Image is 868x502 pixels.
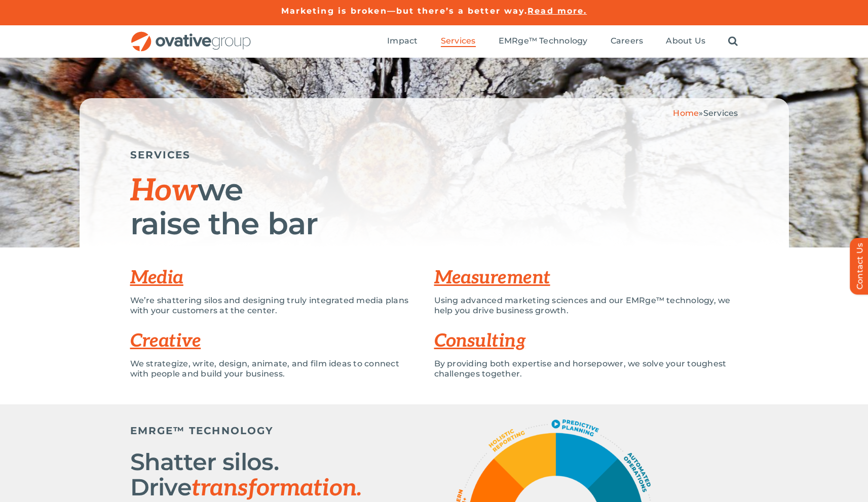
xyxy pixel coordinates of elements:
[527,6,587,16] a: Read more.
[130,296,419,316] p: We’re shattering silos and designing truly integrated media plans with your customers at the center.
[130,30,252,40] a: OG_Full_horizontal_RGB
[666,36,705,46] span: About Us
[499,36,588,47] a: EMRge™ Technology
[130,359,419,379] p: We strategize, write, design, animate, and film ideas to connect with people and build your busin...
[441,36,476,46] span: Services
[703,108,738,118] span: Services
[611,36,644,47] a: Careers
[387,36,418,46] span: Impact
[434,267,550,289] a: Measurement
[130,330,201,352] a: Creative
[281,6,528,16] a: Marketing is broken—but there’s a better way.
[673,108,699,118] a: Home
[434,296,738,316] p: Using advanced marketing sciences and our EMRge™ technology, we help you drive business growth.
[130,449,373,501] h2: Shatter silos. Drive
[130,267,183,289] a: Media
[441,36,476,47] a: Services
[387,25,738,58] nav: Menu
[673,108,738,118] span: »
[728,36,738,47] a: Search
[666,36,705,47] a: About Us
[130,149,738,161] h5: SERVICES
[434,359,738,379] p: By providing both expertise and horsepower, we solve your toughest challenges together.
[387,36,418,47] a: Impact
[130,425,373,437] h5: EMRGE™ TECHNOLOGY
[499,36,588,46] span: EMRge™ Technology
[611,36,644,46] span: Careers
[130,174,738,240] h1: we raise the bar
[130,173,198,210] span: How
[434,330,526,352] a: Consulting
